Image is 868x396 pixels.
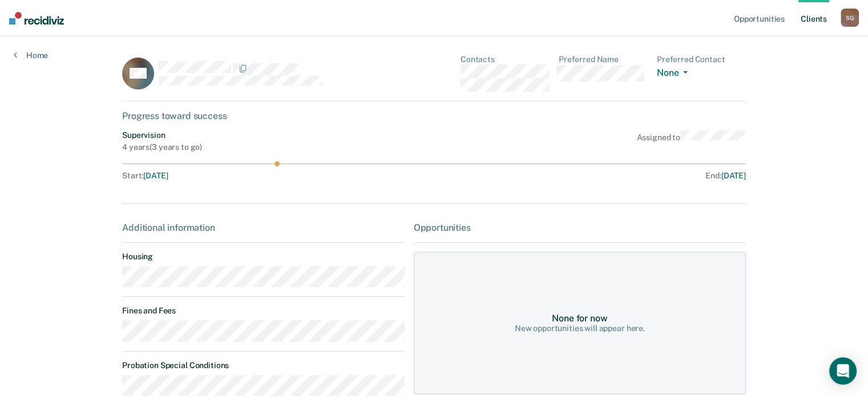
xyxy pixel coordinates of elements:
[122,171,434,181] div: Start :
[829,357,857,385] div: Open Intercom Messenger
[122,142,202,152] div: 4 years ( 3 years to go )
[14,50,48,60] a: Home
[461,55,550,64] dt: Contacts
[657,55,746,64] dt: Preferred Contact
[414,222,746,233] div: Opportunities
[122,111,746,121] div: Progress toward success
[122,130,202,140] div: Supervision
[552,313,607,324] div: None for now
[657,67,692,80] button: None
[122,252,405,262] dt: Housing
[122,361,405,370] dt: Probation Special Conditions
[841,9,859,27] button: SG
[841,9,859,27] div: S G
[143,171,168,180] span: [DATE]
[439,171,746,181] div: End :
[9,12,64,25] img: Recidiviz
[559,55,648,64] dt: Preferred Name
[636,130,745,152] div: Assigned to
[122,222,405,233] div: Additional information
[122,306,405,316] dt: Fines and Fees
[721,171,746,180] span: [DATE]
[515,324,645,333] div: New opportunities will appear here.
